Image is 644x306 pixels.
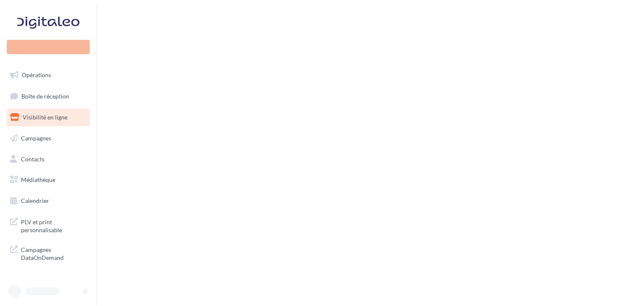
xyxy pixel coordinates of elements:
[5,213,91,238] a: PLV et print personnalisable
[21,155,44,162] span: Contacts
[5,150,91,168] a: Contacts
[5,192,91,210] a: Calendrier
[5,130,91,147] a: Campagnes
[5,66,91,84] a: Opérations
[21,244,86,262] span: Campagnes DataOnDemand
[5,109,91,126] a: Visibilité en ligne
[5,87,91,105] a: Boîte de réception
[5,171,91,189] a: Médiathèque
[22,71,51,78] span: Opérations
[21,92,69,99] span: Boîte de réception
[21,135,51,142] span: Campagnes
[5,241,91,265] a: Campagnes DataOnDemand
[21,176,55,183] span: Médiathèque
[23,114,68,121] span: Visibilité en ligne
[21,197,49,204] span: Calendrier
[7,40,90,54] div: Nouvelle campagne
[21,216,86,234] span: PLV et print personnalisable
